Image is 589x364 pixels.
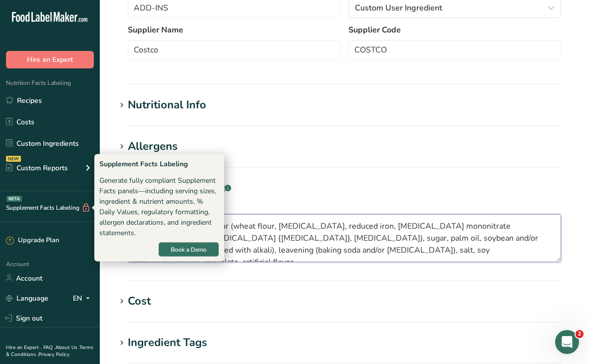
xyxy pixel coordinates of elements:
[6,163,68,173] div: Custom Reports
[99,175,219,238] div: Generate fully compliant Supplement Facts panels—including serving sizes, ingredient & nutrient a...
[73,292,94,304] div: EN
[128,24,340,36] label: Supplier Name
[43,344,55,351] a: FAQ .
[355,2,442,14] span: Custom User Ingredient
[6,290,48,307] a: Language
[99,159,219,169] div: Supplement Facts Labeling
[6,156,21,162] div: NEW
[55,344,79,351] a: About Us .
[6,344,93,358] a: Terms & Conditions .
[6,196,22,202] div: BETA
[348,24,561,36] label: Supplier Code
[128,335,207,351] div: Ingredient Tags
[128,293,151,310] div: Cost
[555,330,579,354] iframe: Intercom live chat
[348,40,561,60] input: Type your supplier code here
[128,138,178,155] div: Allergens
[6,344,41,351] a: Hire an Expert .
[128,40,340,60] input: Type your supplier name here
[128,97,206,113] div: Nutritional Info
[6,51,94,68] button: Hire an Expert
[171,245,207,254] span: Book a Demo
[6,236,59,246] div: Upgrade Plan
[158,242,219,257] button: Book a Demo
[576,330,584,338] span: 2
[38,351,69,358] a: Privacy Policy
